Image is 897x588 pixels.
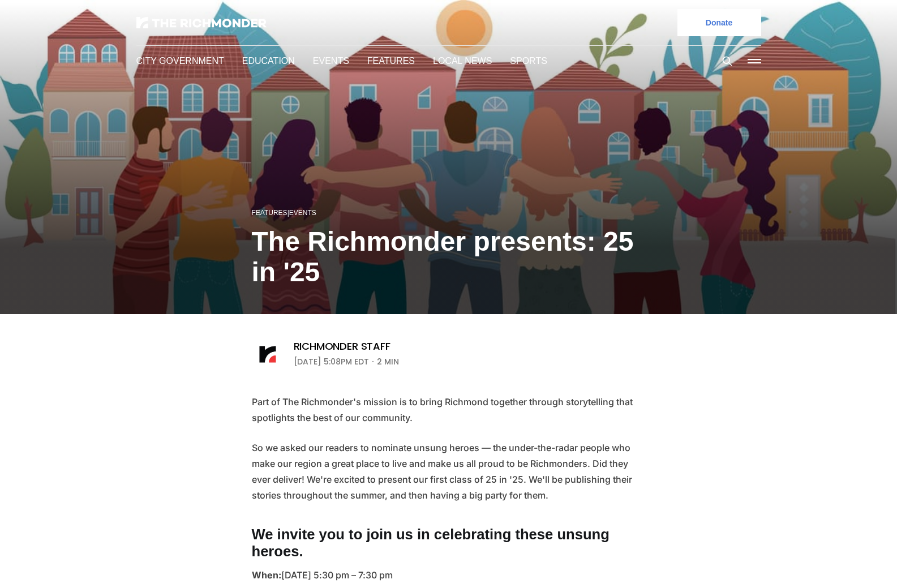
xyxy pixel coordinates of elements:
a: Donate [677,9,761,36]
img: The Richmonder [136,17,267,28]
h1: The Richmonder presents: 25 in '25 [252,226,646,287]
h2: We invite you to join us in celebrating these unsung heroes. [252,526,646,560]
a: Sports [498,54,533,67]
p: Part of The Richmonder's mission is to bring Richmond together through storytelling that spotligh... [252,394,646,426]
p: So we asked our readers to nominate unsung heroes — the under-the-radar people who make our regio... [252,440,646,503]
span: 2 min [377,355,399,368]
button: Search this site [719,53,736,70]
a: Richmonder Staff [294,340,390,353]
a: Events [310,54,344,67]
a: Features [252,208,284,217]
a: City Government [136,54,221,67]
a: Education [239,54,292,67]
a: Features [362,54,406,67]
div: | [252,206,646,220]
img: Richmonder Staff [252,338,284,370]
a: Events [286,208,310,217]
time: [DATE] 5:08PM EDT [294,355,369,368]
p: [DATE] 5:30 pm – 7:30 pm [252,567,646,583]
a: Local News [424,54,480,67]
strong: When: [252,569,281,581]
iframe: portal-trigger [801,533,897,588]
